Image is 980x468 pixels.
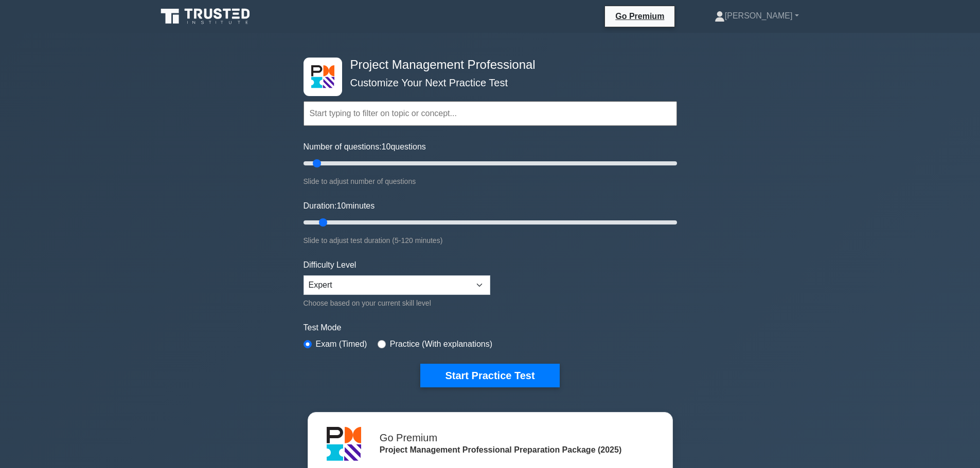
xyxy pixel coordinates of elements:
[304,101,677,126] input: Start typing to filter on topic or concept...
[346,58,627,72] h4: Project Management Professional
[336,201,346,210] span: 10
[304,175,677,188] div: Slide to adjust number of questions
[304,322,677,334] label: Test Mode
[690,6,824,26] a: [PERSON_NAME]
[316,338,367,350] label: Exam (Timed)
[382,142,391,151] span: 10
[304,259,357,271] label: Difficulty Level
[304,200,375,212] label: Duration: minutes
[609,10,670,23] a: Go Premium
[420,364,559,387] button: Start Practice Test
[304,141,426,153] label: Number of questions: questions
[304,297,490,309] div: Choose based on your current skill level
[304,234,677,247] div: Slide to adjust test duration (5-120 minutes)
[390,338,492,350] label: Practice (With explanations)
